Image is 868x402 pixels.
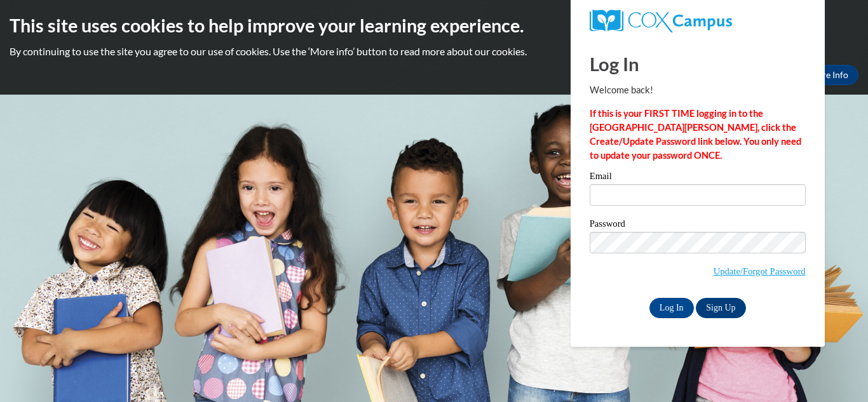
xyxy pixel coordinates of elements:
[590,10,806,32] a: COX Campus
[590,219,806,232] label: Password
[799,65,858,85] a: More Info
[590,83,806,97] p: Welcome back!
[590,51,806,77] h1: Log In
[590,108,801,161] strong: If this is your FIRST TIME logging in to the [GEOGRAPHIC_DATA][PERSON_NAME], click the Create/Upd...
[590,171,806,184] label: Email
[10,44,858,58] p: By continuing to use the site you agree to our use of cookies. Use the ‘More info’ button to read...
[590,10,732,32] img: COX Campus
[10,13,858,38] h2: This site uses cookies to help improve your learning experience.
[714,266,806,276] a: Update/Forgot Password
[696,298,745,318] a: Sign Up
[649,298,694,318] input: Log In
